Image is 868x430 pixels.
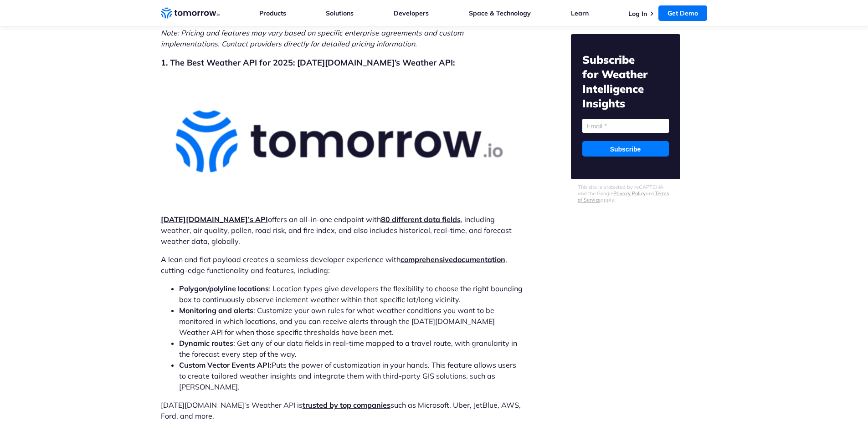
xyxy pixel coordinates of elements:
[161,215,268,224] a: [DATE][DOMAIN_NAME]’s API
[161,400,523,421] p: [DATE][DOMAIN_NAME]’s Weather API is such as Microsoft, Uber, JetBlue, AWS, Ford, and more.
[613,190,646,197] a: Privacy Policy
[326,9,354,17] a: Solutions
[179,305,523,338] li: : Customize your own rules for what weather conditions you want to be monitored in which location...
[179,360,272,369] b: Custom Vector Events API:
[582,141,669,157] input: Subscribe
[179,283,523,305] li: : Location types give developers the flexibility to choose the right bounding box to continuously...
[582,52,669,111] h2: Subscribe for Weather Intelligence Insights
[453,255,505,264] a: documentation
[469,9,531,17] a: Space & Technology
[179,306,253,315] strong: Monitoring and alerts
[628,10,647,18] a: Log In
[179,338,523,359] li: : Get any of our data fields in real-time mapped to a travel route, with granularity in the forec...
[381,215,461,224] a: 80 different data fields
[161,214,523,247] p: offers an all-in-one endpoint with , including weather, air quality, pollen, road risk, and fire ...
[161,28,463,48] span: Note: Pricing and features may vary based on specific enterprise agreements and custom implementa...
[161,56,523,69] h2: 1. The Best Weather API for 2025: [DATE][DOMAIN_NAME]’s Weather API:
[578,190,669,203] a: Terms of Service
[161,254,523,276] p: A lean and flat payload creates a seamless developer experience with , cutting-edge functionality...
[401,255,453,264] a: comprehensive
[578,184,673,203] p: This site is protected by reCAPTCHA and the Google and apply.
[394,9,429,17] a: Developers
[303,400,390,410] a: trusted by top companies
[179,359,523,392] li: Puts the power of customization in your hands. This feature allows users to create tailored weath...
[571,9,589,17] a: Learn
[582,119,669,133] input: Email *
[179,339,233,348] strong: Dynamic routes
[179,284,269,293] strong: Polygon/polyline locations
[658,5,707,21] a: Get Demo
[259,9,286,17] a: Products
[161,6,220,20] a: Home link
